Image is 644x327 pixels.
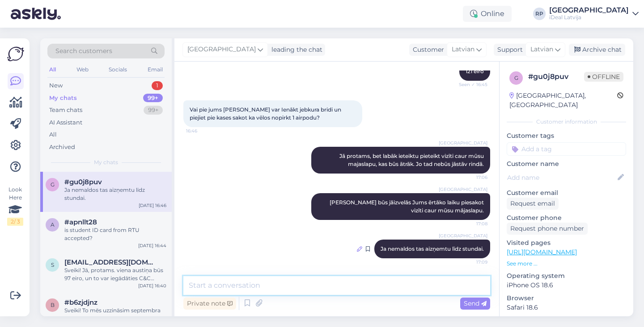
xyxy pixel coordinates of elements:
div: 99+ [144,106,163,115]
div: All [49,130,57,139]
span: 17:08 [454,220,487,227]
div: Customer information [507,118,626,126]
div: 1 [152,81,163,90]
span: #apnllt28 [64,218,97,226]
div: Look Here [7,186,23,226]
div: My chats [49,94,77,103]
div: [GEOGRAPHIC_DATA], [GEOGRAPHIC_DATA] [509,91,617,110]
div: Email [146,64,165,75]
div: AI Assistant [49,118,82,127]
span: Send [464,299,487,307]
span: 121 eiro [466,68,484,75]
p: Operating system [507,271,626,281]
div: 2 / 3 [7,218,23,226]
span: #b6zjdjnz [64,298,97,306]
div: Request email [507,198,559,210]
span: Seen ✓ 16:45 [454,81,487,88]
span: Latvian [530,45,553,54]
span: safarisunsent@gmail.com [64,258,157,266]
div: Private note [183,298,236,310]
div: leading the chat [268,45,322,54]
div: Customer [409,45,444,54]
span: s [51,261,54,268]
div: is student ID card from RTU accepted? [64,226,166,242]
span: b [51,302,55,308]
a: [URL][DOMAIN_NAME] [507,248,577,256]
span: [GEOGRAPHIC_DATA] [187,45,256,54]
div: All [47,64,58,75]
div: New [49,81,63,90]
img: Askly Logo [7,46,24,62]
input: Add a tag [507,142,626,156]
div: Sveiki! To mēs uzzināsim septembra beigās :) [64,306,166,323]
p: Visited pages [507,238,626,248]
span: Jā protams, bet labāk ieteiktu pieteikt vizīti caur mūsu majaslapu, kas būs ātrāk. Jo tad nebūs j... [339,153,485,167]
div: Ja nemaldos tas aizņemtu līdz stundai. [64,186,166,202]
span: 16:46 [186,128,220,134]
span: [PERSON_NAME] būs jāizvelās Jums ērtāko laiku piesakot vizīti caur mūsu mājaslapu. [330,199,485,214]
span: a [51,221,55,228]
div: Sveiki! Jā, protams. viena austiņa būs 97 eiro, un to var iegādāties C&C filiāliēs, TC Akropole a... [64,266,166,282]
span: Ja nemaldos tas aizņemtu līdz stundai. [381,245,484,252]
div: Archive chat [569,44,625,56]
input: Add name [507,173,616,182]
span: Vai pie jums [PERSON_NAME] var Ienākt jebkura bridi un piejiet pie kases sakot ka vēlos nopirkt 1... [190,106,343,121]
span: 17:06 [454,174,487,181]
span: [GEOGRAPHIC_DATA] [439,140,487,146]
a: [GEOGRAPHIC_DATA]iDeal Latvija [549,7,639,21]
div: [GEOGRAPHIC_DATA] [549,7,629,14]
span: [GEOGRAPHIC_DATA] [439,232,487,239]
div: Team chats [49,106,82,115]
span: Latvian [452,45,475,54]
div: [DATE] 16:46 [139,202,166,209]
span: [GEOGRAPHIC_DATA] [439,186,487,193]
div: [DATE] 16:40 [138,282,166,289]
div: Support [494,45,523,54]
div: RP [533,8,546,20]
div: Web [75,64,90,75]
p: iPhone OS 18.6 [507,281,626,290]
p: Safari 18.6 [507,303,626,312]
p: Customer phone [507,213,626,223]
span: g [51,181,55,188]
div: [DATE] 16:44 [138,242,166,249]
span: #gu0j8puv [64,178,102,186]
div: Socials [107,64,129,75]
p: See more ... [507,260,626,268]
span: Search customers [55,46,112,56]
p: Customer name [507,159,626,169]
p: Customer tags [507,131,626,141]
p: Customer email [507,188,626,198]
p: Browser [507,294,626,303]
span: Offline [584,72,623,82]
div: 99+ [143,94,163,103]
div: # gu0j8puv [528,71,584,82]
span: g [514,75,518,81]
div: Archived [49,143,75,152]
div: iDeal Latvija [549,14,629,21]
div: Request phone number [507,223,588,235]
div: Online [463,6,512,22]
span: 17:09 [454,259,487,265]
span: My chats [94,158,118,166]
